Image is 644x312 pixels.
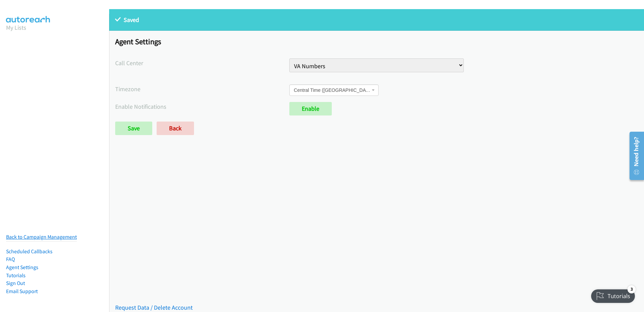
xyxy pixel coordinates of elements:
[115,15,638,24] p: Saved
[6,288,38,294] a: Email Support
[289,84,379,96] span: Central Time (US & Canada)
[6,234,77,240] a: Back to Campaign Management
[6,280,25,286] a: Sign Out
[115,84,289,94] label: Timezone
[115,58,289,68] label: Call Center
[157,122,194,135] a: Back
[289,102,332,115] a: Enable
[115,102,289,111] label: Enable Notifications
[624,129,644,183] iframe: Resource Center
[6,256,15,262] a: FAQ
[294,87,370,94] span: Central Time (US & Canada)
[115,304,193,311] a: Request Data / Delete Account
[6,24,26,31] a: My Lists
[6,248,53,255] a: Scheduled Callbacks
[6,264,38,270] a: Agent Settings
[115,37,638,46] h1: Agent Settings
[587,283,639,307] iframe: Checklist
[6,272,26,279] a: Tutorials
[115,122,152,135] input: Save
